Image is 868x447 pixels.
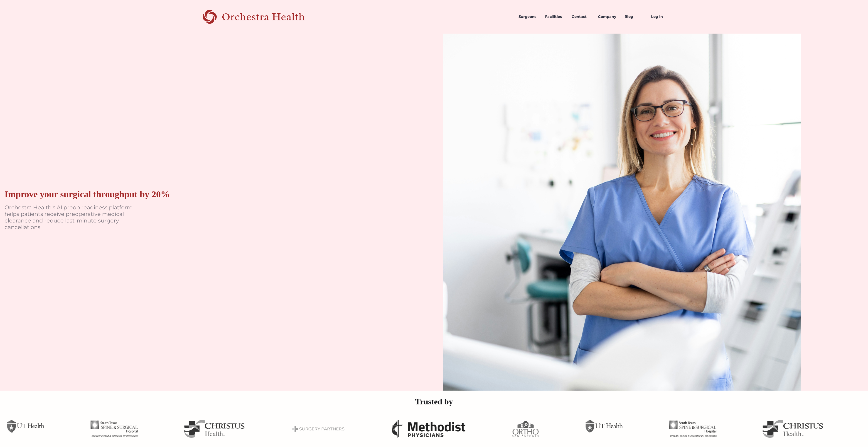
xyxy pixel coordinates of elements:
[621,9,647,24] a: Blog
[5,204,141,230] p: Orchestra Health's AI preop readiness platform helps patients receive preoperative medical cleara...
[647,9,674,24] a: Log In
[5,189,170,200] div: Improve your surgical throughput by 20%
[194,9,321,24] a: home
[568,9,595,24] a: Contact
[541,9,568,24] a: Facilities
[222,12,321,22] div: Orchestra Health
[515,9,541,24] a: Surgeons
[594,9,621,24] a: Company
